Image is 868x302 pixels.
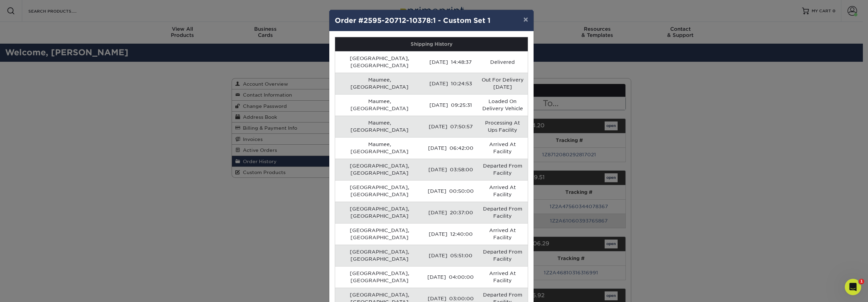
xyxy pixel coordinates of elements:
td: Arrived At Facility [477,180,528,202]
td: [DATE] 10:24:53 [424,73,477,94]
td: [DATE] 03:58:00 [424,159,477,180]
td: Departed From Facility [477,202,528,223]
td: Departed From Facility [477,245,528,266]
td: [DATE] 06:42:00 [424,137,477,159]
td: [DATE] 12:40:00 [424,223,477,245]
td: [GEOGRAPHIC_DATA], [GEOGRAPHIC_DATA] [335,202,424,223]
td: [DATE] 14:48:37 [424,51,477,73]
td: Arrived At Facility [477,223,528,245]
td: [GEOGRAPHIC_DATA], [GEOGRAPHIC_DATA] [335,266,424,288]
td: [GEOGRAPHIC_DATA], [GEOGRAPHIC_DATA] [335,159,424,180]
td: Departed From Facility [477,159,528,180]
td: Out For Delivery [DATE] [477,73,528,94]
td: Maumee, [GEOGRAPHIC_DATA] [335,137,424,159]
td: Maumee, [GEOGRAPHIC_DATA] [335,73,424,94]
button: × [518,10,534,29]
td: [DATE] 05:51:00 [424,245,477,266]
td: [GEOGRAPHIC_DATA], [GEOGRAPHIC_DATA] [335,223,424,245]
td: Maumee, [GEOGRAPHIC_DATA] [335,94,424,116]
th: Shipping History [335,37,528,51]
td: Arrived At Facility [477,137,528,159]
td: Delivered [477,51,528,73]
td: Maumee, [GEOGRAPHIC_DATA] [335,116,424,137]
td: [DATE] 09:25:31 [424,94,477,116]
td: [DATE] 04:00:00 [424,266,477,288]
span: 1 [859,279,864,284]
td: [GEOGRAPHIC_DATA], [GEOGRAPHIC_DATA] [335,245,424,266]
td: Arrived At Facility [477,266,528,288]
iframe: Intercom live chat [845,279,861,295]
td: [GEOGRAPHIC_DATA], [GEOGRAPHIC_DATA] [335,51,424,73]
td: [DATE] 00:50:00 [424,180,477,202]
h4: Order #2595-20712-10378:1 - Custom Set 1 [335,15,528,26]
td: Loaded On Delivery Vehicle [477,94,528,116]
td: [DATE] 20:37:00 [424,202,477,223]
td: Processing At Ups Facility [477,116,528,137]
td: [GEOGRAPHIC_DATA], [GEOGRAPHIC_DATA] [335,180,424,202]
td: [DATE] 07:50:57 [424,116,477,137]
